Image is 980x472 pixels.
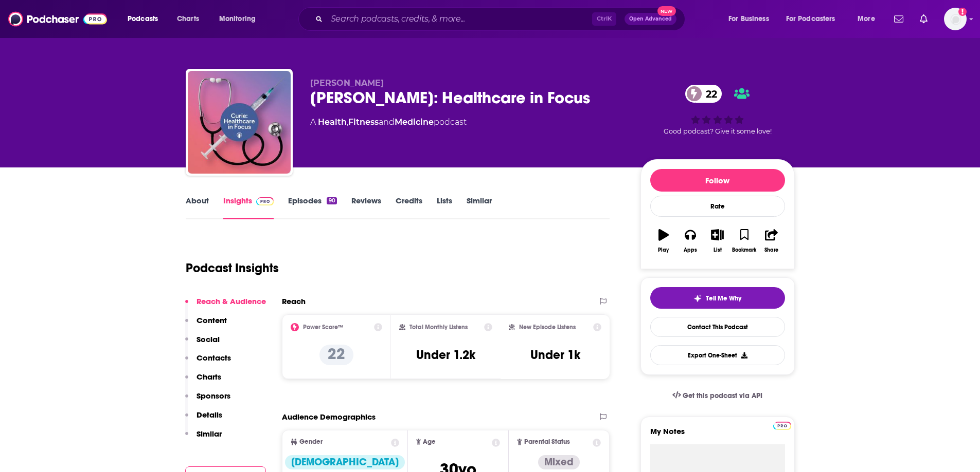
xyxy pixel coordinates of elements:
a: Health [318,117,347,127]
button: Charts [185,372,221,391]
p: Details [197,410,222,420]
button: Follow [650,169,785,192]
span: , [347,117,348,127]
button: Export One-Sheet [650,345,785,365]
p: 22 [319,345,353,365]
h3: Under 1.2k [416,347,475,363]
span: Get this podcast via API [683,391,762,400]
button: Contacts [185,353,231,372]
div: A podcast [310,116,467,128]
button: Apps [677,222,704,259]
button: Play [650,222,677,259]
div: Search podcasts, credits, & more... [308,7,695,31]
p: Similar [197,429,222,439]
svg: Add a profile image [958,8,967,16]
span: Podcasts [128,12,158,26]
a: Similar [467,196,492,219]
div: Rate [650,196,785,217]
button: Reach & Audience [185,296,266,315]
span: For Podcasters [786,12,835,26]
button: open menu [721,11,782,27]
span: Open Advanced [629,16,672,22]
p: Reach & Audience [197,296,266,306]
a: Credits [396,196,422,219]
span: Logged in as jaymandel [944,8,967,30]
a: Show notifications dropdown [890,10,907,28]
a: Pro website [773,420,791,430]
span: Age [423,439,436,445]
button: Similar [185,429,222,448]
a: Charts [170,11,205,27]
button: open menu [779,11,850,27]
button: open menu [212,11,269,27]
h2: Total Monthly Listens [409,324,468,331]
a: Show notifications dropdown [916,10,932,28]
span: For Business [728,12,769,26]
span: Tell Me Why [706,294,741,303]
button: Details [185,410,222,429]
h2: Audience Demographics [282,412,376,422]
span: Monitoring [219,12,256,26]
button: List [704,222,730,259]
img: Podchaser Pro [256,197,274,205]
a: Fitness [348,117,379,127]
a: InsightsPodchaser Pro [223,196,274,219]
a: About [186,196,209,219]
h2: Power Score™ [303,324,343,331]
img: Podchaser Pro [773,422,791,430]
h2: New Episode Listens [519,324,576,331]
a: Contact This Podcast [650,317,785,337]
p: Charts [197,372,221,382]
label: My Notes [650,426,785,444]
button: Content [185,315,227,334]
p: Social [197,334,220,344]
a: Episodes90 [288,196,336,219]
span: Gender [299,439,323,445]
h1: Podcast Insights [186,260,279,276]
div: [DEMOGRAPHIC_DATA] [285,455,405,469]
img: Podchaser - Follow, Share and Rate Podcasts [8,9,107,29]
a: Lists [437,196,452,219]
div: Share [764,247,778,253]
button: Share [758,222,785,259]
button: Show profile menu [944,8,967,30]
span: 22 [696,85,722,103]
div: 22Good podcast? Give it some love! [640,78,795,142]
span: [PERSON_NAME] [310,78,384,88]
a: Get this podcast via API [664,383,771,408]
a: Medicine [395,117,434,127]
p: Content [197,315,227,325]
span: Ctrl K [592,12,616,26]
p: Sponsors [197,391,230,401]
a: Reviews [351,196,381,219]
p: Contacts [197,353,231,363]
button: Open AdvancedNew [625,13,676,25]
span: Good podcast? Give it some love! [664,127,772,135]
div: Mixed [538,455,580,469]
div: Apps [684,247,697,253]
h2: Reach [282,296,306,306]
span: Charts [177,12,199,26]
img: Curie: Healthcare in Focus [188,71,291,174]
iframe: Intercom live chat [945,437,970,462]
img: tell me why sparkle [693,294,702,303]
div: 90 [327,197,336,204]
div: Play [658,247,669,253]
span: and [379,117,395,127]
div: Bookmark [732,247,756,253]
span: Parental Status [524,439,570,445]
div: List [714,247,722,253]
a: 22 [685,85,722,103]
button: open menu [120,11,171,27]
span: More [858,12,875,26]
span: New [657,6,676,16]
input: Search podcasts, credits, & more... [327,11,592,27]
button: open menu [850,11,888,27]
button: Bookmark [731,222,758,259]
button: tell me why sparkleTell Me Why [650,287,785,309]
h3: Under 1k [530,347,580,363]
button: Social [185,334,220,353]
img: User Profile [944,8,967,30]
